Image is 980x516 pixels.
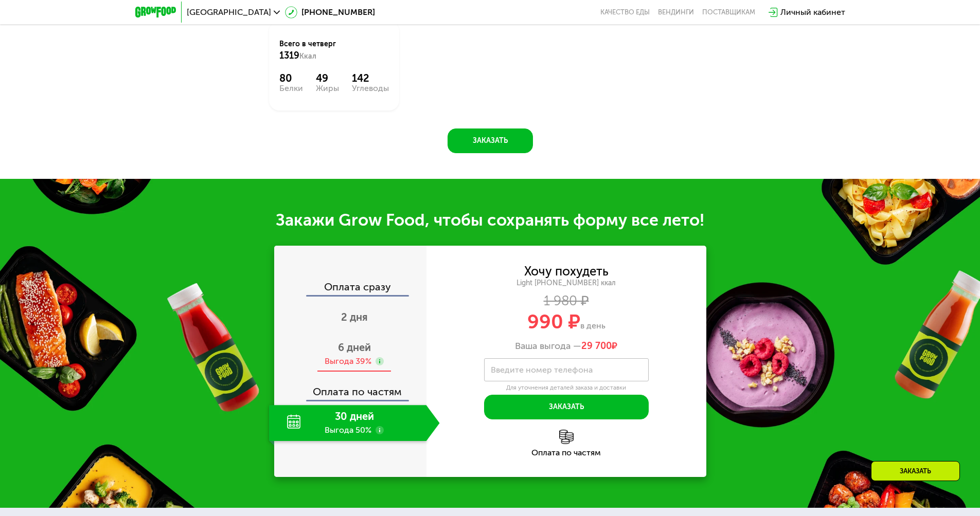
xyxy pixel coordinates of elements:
label: Введите номер телефона [491,367,593,373]
div: Оплата по частям [426,449,706,457]
span: в день [580,321,605,330]
div: поставщикам [702,8,755,16]
div: 1 980 ₽ [426,296,706,307]
div: Хочу похудеть [524,266,609,277]
span: 2 дня [341,311,368,323]
button: Заказать [448,128,533,153]
div: 142 [352,72,389,84]
span: 6 дней [338,341,371,354]
div: Для уточнения деталей заказа и доставки [484,384,649,392]
a: Качество еды [600,8,650,16]
a: [PHONE_NUMBER] [285,6,375,19]
div: Личный кабинет [780,6,845,19]
div: 49 [316,72,339,84]
div: Оплата по частям [275,376,426,400]
div: Заказать [871,461,960,481]
div: Жиры [316,84,339,93]
div: Light [PHONE_NUMBER] ккал [426,279,706,288]
span: ₽ [581,341,617,352]
img: l6xcnZfty9opOoJh.png [559,430,574,444]
button: Заказать [484,395,649,419]
div: Всего в четверг [279,39,389,62]
span: 29 700 [581,340,612,352]
span: [GEOGRAPHIC_DATA] [187,8,271,16]
div: Ваша выгода — [426,341,706,352]
span: 990 ₽ [527,310,580,334]
div: 80 [279,72,303,84]
div: Оплата сразу [275,282,426,295]
div: Выгода 39% [325,356,371,367]
div: Белки [279,84,303,93]
a: Вендинги [658,8,694,16]
div: Углеводы [352,84,389,93]
span: 1319 [279,50,299,61]
span: Ккал [299,52,316,61]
